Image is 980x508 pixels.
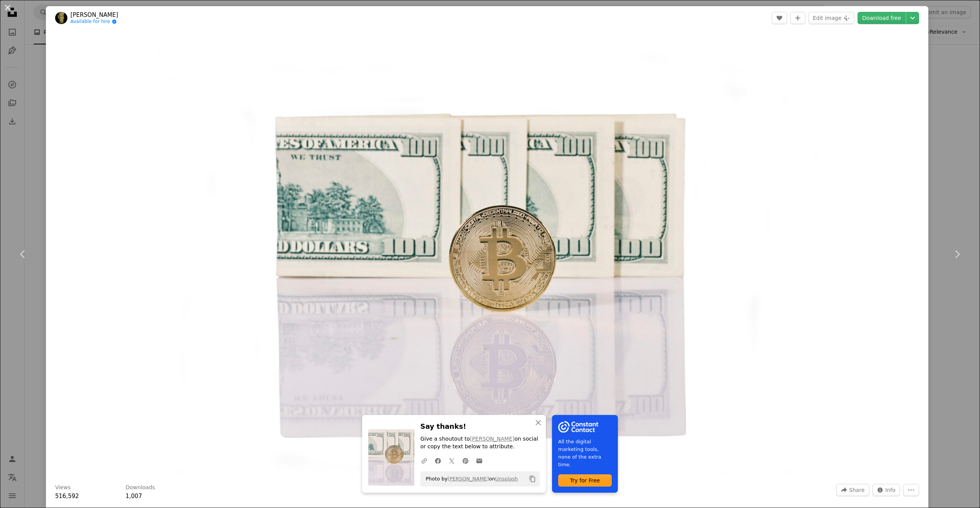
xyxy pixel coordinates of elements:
[55,484,71,492] h3: Views
[55,12,67,24] img: Go to engin akyurt's profile
[470,436,514,442] a: [PERSON_NAME]
[558,421,598,433] img: file-1754318165549-24bf788d5b37
[934,217,980,291] a: Next
[790,12,805,24] button: Add to Collection
[70,19,118,25] a: Available for hire
[903,484,919,496] button: More Actions
[526,472,539,485] button: Copy to clipboard
[558,474,612,487] div: Try for Free
[906,12,919,24] button: Choose download size
[157,34,818,475] button: Zoom in on this image
[808,12,854,24] button: Edit image
[552,415,618,493] a: All the digital marketing tools, none of the extra time.Try for Free
[885,484,896,496] span: Info
[422,473,518,485] span: Photo by on
[55,493,79,500] span: 516,592
[857,12,906,24] a: Download free
[849,484,864,496] span: Share
[420,435,540,451] p: Give a shoutout to on social or copy the text below to attribute.
[472,453,486,468] a: Share over email
[70,11,118,19] a: [PERSON_NAME]
[558,438,612,469] span: All the digital marketing tools, none of the extra time.
[772,12,787,24] button: Like
[872,484,900,496] button: Stats about this image
[448,476,489,482] a: [PERSON_NAME]
[445,453,459,468] a: Share on Twitter
[431,453,445,468] a: Share on Facebook
[126,484,155,492] h3: Downloads
[126,493,142,500] span: 1,007
[495,476,518,482] a: Unsplash
[459,453,472,468] a: Share on Pinterest
[836,484,869,496] button: Share this image
[420,421,540,432] h3: Say thanks!
[157,34,818,475] img: a bitcoin sitting on top of a pile of money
